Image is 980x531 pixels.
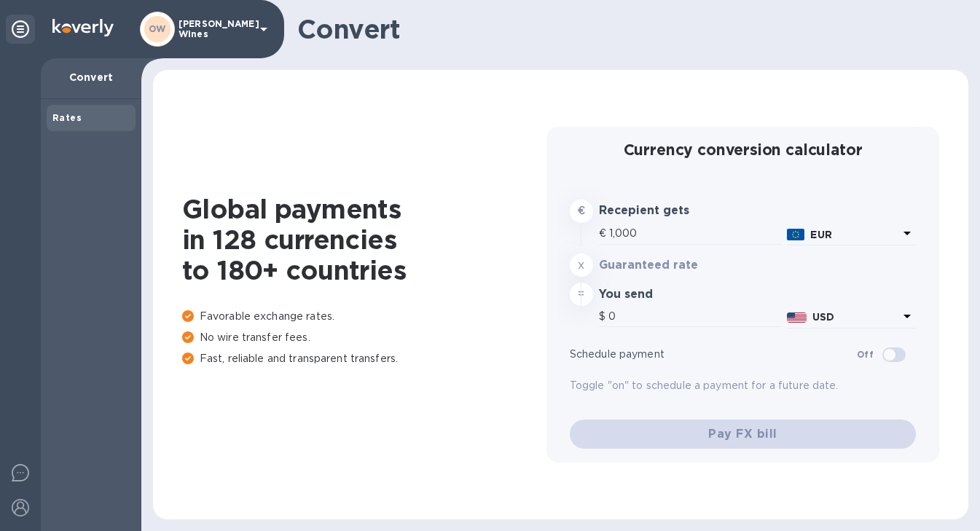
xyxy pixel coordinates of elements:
div: Unpin categories [6,15,35,44]
b: Off [857,349,874,360]
h1: Global payments in 128 currencies to 180+ countries [182,194,546,286]
b: Rates [52,112,82,123]
h3: Guaranteed rate [599,259,740,272]
p: [PERSON_NAME] Wines [179,19,251,39]
div: € [599,223,609,245]
p: No wire transfer fees. [182,330,546,345]
input: Amount [609,223,782,245]
h3: You send [599,288,740,302]
div: = [570,283,593,306]
h1: Convert [297,14,957,44]
h3: Recepient gets [599,204,740,218]
p: Schedule payment [570,347,857,362]
strong: € [578,205,585,216]
input: Amount [608,306,782,328]
h2: Currency conversion calculator [570,141,917,159]
div: x [570,253,593,277]
b: USD [812,311,834,323]
p: Convert [52,70,130,84]
p: Fast, reliable and transparent transfers. [182,351,546,366]
b: OW [149,23,166,34]
img: USD [787,312,807,323]
b: EUR [810,229,831,240]
p: Favorable exchange rates. [182,309,546,324]
div: $ [599,306,608,328]
p: Toggle "on" to schedule a payment for a future date. [570,378,917,393]
img: Logo [52,19,114,36]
